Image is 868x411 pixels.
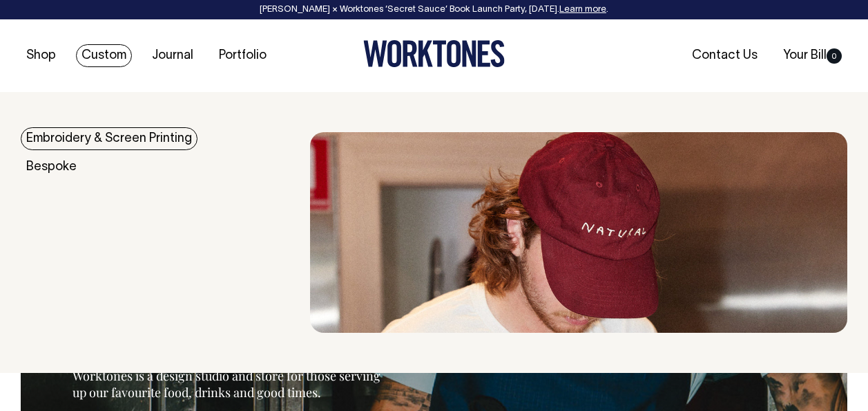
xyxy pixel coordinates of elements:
[14,5,854,15] div: [PERSON_NAME] × Worktones ‘Secret Sauce’ Book Launch Party, [DATE]. .
[686,44,763,67] a: Contact Us
[146,44,199,67] a: Journal
[21,44,61,67] a: Shop
[76,44,132,67] a: Custom
[73,367,387,401] p: Worktones is a design studio and store for those serving up our favourite food, drinks and good t...
[559,6,606,14] a: Learn more
[21,127,197,150] a: Embroidery & Screen Printing
[310,132,847,333] img: embroidery & Screen Printing
[827,48,842,64] span: 0
[21,156,82,179] a: Bespoke
[213,44,272,67] a: Portfolio
[778,44,847,67] a: Your Bill0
